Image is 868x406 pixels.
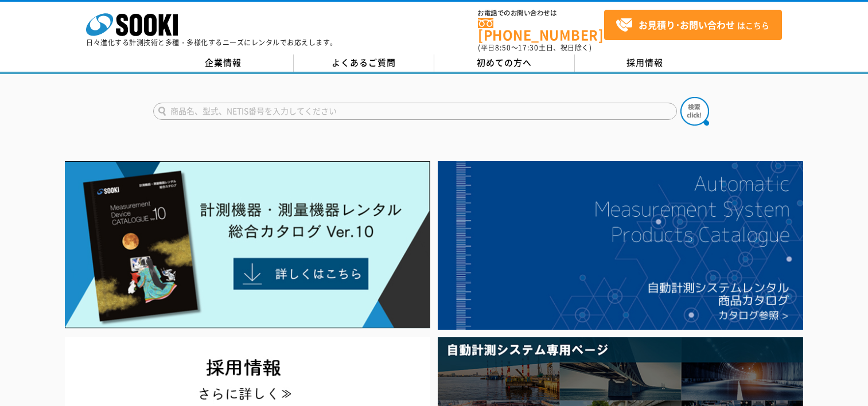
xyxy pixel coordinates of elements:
[153,54,294,72] a: 企業情報
[478,10,604,17] span: お電話でのお問い合わせは
[434,54,575,72] a: 初めての方へ
[65,161,430,329] img: Catalog Ver10
[86,39,337,46] p: 日々進化する計測技術と多種・多様化するニーズにレンタルでお応えします。
[294,54,434,72] a: よくあるご質問
[477,56,532,69] span: 初めての方へ
[518,42,539,53] span: 17:30
[438,161,803,330] img: 自動計測システムカタログ
[639,18,735,32] strong: お見積り･お問い合わせ
[153,103,677,120] input: 商品名、型式、NETIS番号を入力してください
[495,42,511,53] span: 8:50
[616,17,769,34] span: はこちら
[478,18,604,41] a: [PHONE_NUMBER]
[478,42,591,53] span: (平日 ～ 土日、祝日除く)
[575,54,715,72] a: 採用情報
[680,97,709,126] img: btn_search.png
[604,10,782,40] a: お見積り･お問い合わせはこちら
